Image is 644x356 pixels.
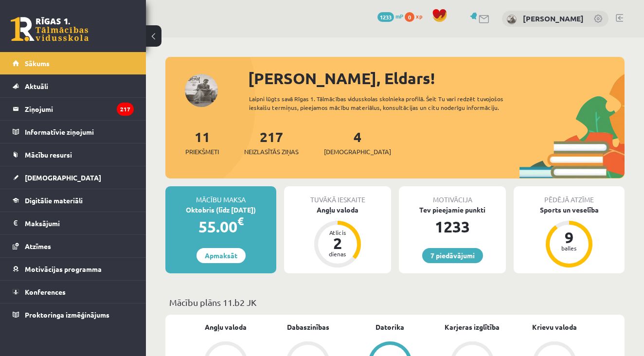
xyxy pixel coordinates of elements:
[13,189,134,212] a: Digitālie materiāli
[405,12,427,20] a: 0 xp
[205,322,247,332] a: Angļu valoda
[11,17,89,41] a: Rīgas 1. Tālmācības vidusskola
[323,235,352,251] div: 2
[25,287,66,296] span: Konferences
[13,98,134,120] a: Ziņojumi217
[13,258,134,280] a: Motivācijas programma
[25,310,109,319] span: Proktoringa izmēģinājums
[244,147,299,157] span: Neizlasītās ziņas
[165,186,276,205] div: Mācību maksa
[25,82,48,90] span: Aktuāli
[249,94,524,112] div: Laipni lūgts savā Rīgas 1. Tālmācības vidusskolas skolnieka profilā. Šeit Tu vari redzēt tuvojošo...
[197,248,246,263] a: Apmaksāt
[117,103,134,116] i: 217
[25,196,83,205] span: Digitālie materiāli
[25,173,101,182] span: [DEMOGRAPHIC_DATA]
[284,186,391,205] div: Tuvākā ieskaite
[165,205,276,215] div: Oktobris (līdz [DATE])
[523,14,584,23] a: [PERSON_NAME]
[514,205,625,269] a: Sports un veselība 9 balles
[13,303,134,326] a: Proktoringa izmēģinājums
[323,230,352,235] div: Atlicis
[13,52,134,74] a: Sākums
[185,128,219,157] a: 11Priekšmeti
[165,215,276,238] div: 55.00
[377,12,403,20] a: 1233 mP
[13,212,134,234] a: Maksājumi
[422,248,483,263] a: 7 piedāvājumi
[25,98,134,120] legend: Ziņojumi
[395,12,403,20] span: mP
[324,128,391,157] a: 4[DEMOGRAPHIC_DATA]
[405,12,414,22] span: 0
[13,166,134,189] a: [DEMOGRAPHIC_DATA]
[514,205,625,215] div: Sports un veselība
[13,75,134,97] a: Aktuāli
[284,205,391,215] div: Angļu valoda
[13,281,134,303] a: Konferences
[555,230,584,245] div: 9
[248,67,625,90] div: [PERSON_NAME], Eldars!
[376,322,404,332] a: Datorika
[555,245,584,251] div: balles
[399,205,506,215] div: Tev pieejamie punkti
[13,121,134,143] a: Informatīvie ziņojumi
[237,214,244,228] span: €
[284,205,391,269] a: Angļu valoda Atlicis 2 dienas
[25,59,50,68] span: Sākums
[25,212,134,234] legend: Maksājumi
[532,322,577,332] a: Krievu valoda
[287,322,329,332] a: Dabaszinības
[13,143,134,166] a: Mācību resursi
[399,186,506,205] div: Motivācija
[25,265,102,273] span: Motivācijas programma
[399,215,506,238] div: 1233
[416,12,422,20] span: xp
[25,121,134,143] legend: Informatīvie ziņojumi
[244,128,299,157] a: 217Neizlasītās ziņas
[25,242,51,250] span: Atzīmes
[185,147,219,157] span: Priekšmeti
[324,147,391,157] span: [DEMOGRAPHIC_DATA]
[377,12,394,22] span: 1233
[514,186,625,205] div: Pēdējā atzīme
[169,296,621,309] p: Mācību plāns 11.b2 JK
[507,15,517,24] img: Eldars Nabijevs
[323,251,352,257] div: dienas
[13,235,134,257] a: Atzīmes
[25,150,72,159] span: Mācību resursi
[445,322,500,332] a: Karjeras izglītība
